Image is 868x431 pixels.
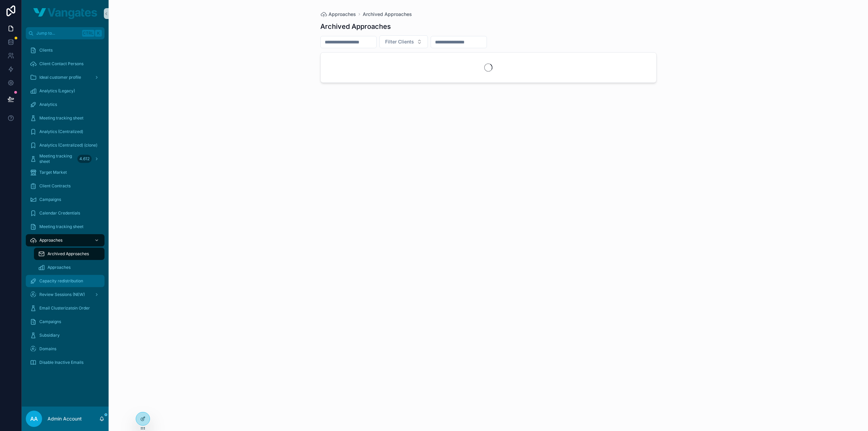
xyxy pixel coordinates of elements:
a: Meeting tracking sheet [26,112,105,124]
span: Ctrl [82,30,94,37]
a: Client Contracts [26,180,105,192]
span: Subsidiary [39,333,60,338]
p: Admin Account [48,415,82,422]
span: Target Market [39,170,67,175]
a: Analytics (Centralized) (clone) [26,139,105,151]
button: Jump to...CtrlK [26,27,105,39]
span: Analytics (Centralized) [39,129,83,134]
span: Client Contact Persons [39,61,83,67]
span: Approaches [48,265,71,270]
a: Domains [26,343,105,355]
span: Meeting tracking sheet [39,153,75,164]
a: Target Market [26,166,105,179]
span: Filter Clients [385,38,414,45]
span: Approaches [328,11,356,18]
span: Campaigns [39,197,61,202]
span: Meeting tracking sheet [39,224,83,229]
span: Analytics (Centralized) (clone) [39,143,97,148]
a: Approaches [34,261,105,274]
a: Disable Inactive Emails [26,356,105,369]
h1: Archived Approaches [320,22,391,31]
button: Select Button [379,35,428,48]
span: Ideal customer profile [39,75,81,80]
a: Meeting tracking sheet4.612 [26,153,105,165]
a: Ideal customer profile [26,71,105,83]
span: Client Contracts [39,183,71,189]
a: Archived Approaches [34,248,105,260]
a: Analytics [26,98,105,111]
span: K [96,31,101,36]
span: Meeting tracking sheet [39,115,83,121]
span: Jump to... [36,31,79,36]
span: Disable Inactive Emails [39,360,83,365]
a: Subsidiary [26,329,105,341]
span: Approaches [39,238,62,243]
a: Client Contact Persons [26,58,105,70]
a: Approaches [320,11,356,18]
a: Analytics (Legacy) [26,85,105,97]
span: Calendar Credentials [39,210,80,216]
a: Email Clusterizatoin Order [26,302,105,314]
a: Meeting tracking sheet [26,221,105,233]
span: Analytics [39,102,57,107]
span: Campaigns [39,319,61,324]
span: Archived Approaches [48,251,89,257]
a: Clients [26,44,105,56]
a: Capacity redistribution [26,275,105,287]
a: Approaches [26,234,105,246]
span: Capacity redistribution [39,278,83,284]
a: Archived Approaches [363,11,412,18]
a: Campaigns [26,193,105,206]
span: AA [30,415,38,423]
a: Campaigns [26,316,105,328]
span: Review Sessions (NEW) [39,292,85,297]
div: 4.612 [77,155,92,163]
a: Analytics (Centralized) [26,126,105,138]
span: Clients [39,48,53,53]
span: Email Clusterizatoin Order [39,305,90,311]
div: scrollable content [22,39,109,377]
span: Domains [39,346,56,352]
a: Review Sessions (NEW) [26,288,105,301]
span: Analytics (Legacy) [39,88,75,94]
img: App logo [33,8,97,19]
a: Calendar Credentials [26,207,105,219]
